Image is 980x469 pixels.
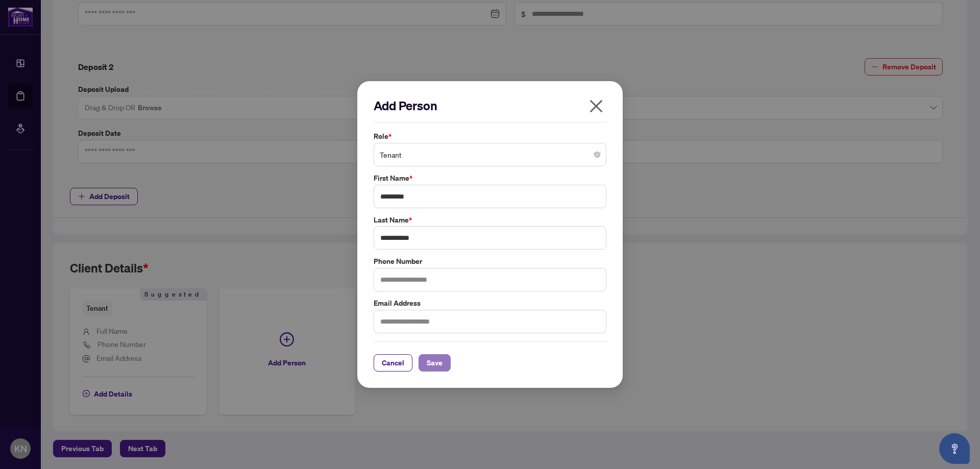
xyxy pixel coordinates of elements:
[588,98,604,114] span: close
[374,298,606,309] label: Email Address
[374,214,606,226] label: Last Name
[594,152,600,158] span: close-circle
[380,145,600,164] span: Tenant
[419,354,451,372] button: Save
[374,131,606,142] label: Role
[374,97,606,114] h2: Add Person
[382,355,404,371] span: Cancel
[374,172,606,184] label: First Name
[427,355,443,371] span: Save
[374,354,412,372] button: Cancel
[374,256,606,267] label: Phone Number
[939,433,970,464] button: Open asap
